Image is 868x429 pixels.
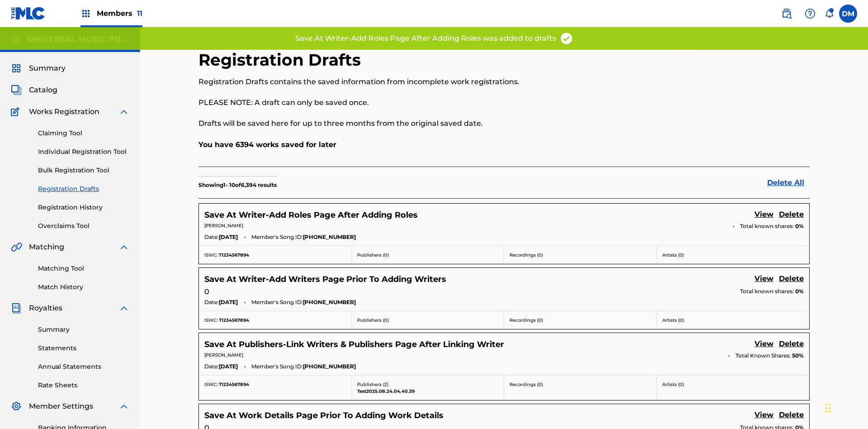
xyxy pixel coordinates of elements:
[118,242,129,253] img: expand
[38,343,129,353] a: Statements
[137,9,142,18] span: 11
[779,273,804,286] a: Delete
[11,106,23,117] img: Works Registration
[29,63,66,74] span: Summary
[219,252,249,258] span: T1234567894
[795,222,804,230] span: 0%
[795,287,804,296] span: 0%
[198,97,669,108] p: PLEASE NOTE: A draft can only be saved once.
[38,221,129,231] a: Overclaims Tool
[823,386,868,429] iframe: Chat Widget
[80,8,91,19] img: Top Rightsholders
[357,317,499,324] p: Publishers ( 0 )
[11,303,22,314] img: Royalties
[204,252,217,258] span: ISWC:
[118,303,129,314] img: expand
[11,401,22,412] img: Member Settings
[509,252,651,258] p: Recordings ( 0 )
[204,233,219,241] span: Date:
[38,147,129,157] a: Individual Registration Tool
[755,410,774,422] a: View
[204,410,443,421] h5: Save At Work Details Page Prior To Adding Work Details
[29,401,93,412] span: Member Settings
[357,388,499,395] p: Test2025.08.24.04.40.39
[357,252,499,258] p: Publishers ( 0 )
[801,5,819,23] div: Help
[38,184,129,194] a: Registration Drafts
[219,298,238,306] span: [DATE]
[792,352,804,360] span: 50 %
[755,273,774,286] a: View
[29,242,64,253] span: Matching
[38,203,129,212] a: Registration History
[118,106,129,117] img: expand
[204,381,217,387] span: ISWC:
[778,5,796,23] a: Public Search
[825,9,834,18] div: Notifications
[29,106,99,117] span: Works Registration
[560,32,573,45] img: access
[38,381,129,390] a: Rate Sheets
[251,362,303,371] span: Member's Song ID:
[303,298,356,306] span: [PHONE_NUMBER]
[740,222,795,230] span: Total known shares:
[38,325,129,334] a: Summary
[38,282,129,292] a: Match History
[251,298,303,306] span: Member's Song ID:
[740,287,795,296] span: Total known shares:
[303,233,356,241] span: [PHONE_NUMBER]
[755,338,774,351] a: View
[198,181,277,189] p: Showing 1 - 10 of 6,394 results
[509,381,651,388] p: Recordings ( 0 )
[38,166,129,175] a: Bulk Registration Tool
[357,381,499,388] p: Publishers ( 2 )
[736,352,792,360] span: Total Known Shares:
[219,233,238,241] span: [DATE]
[219,317,249,323] span: T1234567894
[11,7,46,20] img: MLC Logo
[97,8,142,19] span: Members
[509,317,651,324] p: Recordings ( 0 )
[118,401,129,412] img: expand
[198,139,810,150] p: You have 6394 works saved for later
[204,352,243,358] span: [PERSON_NAME]
[29,85,57,95] span: Catalog
[662,381,804,388] p: Artists ( 0 )
[204,298,219,306] span: Date:
[204,274,446,285] h5: Save At Writer-Add Writers Page Prior To Adding Writers
[805,8,816,19] img: help
[11,85,22,95] img: Catalog
[38,264,129,273] a: Matching Tool
[38,129,129,138] a: Claiming Tool
[839,5,857,23] div: User Menu
[11,63,66,74] a: SummarySummary
[781,8,792,19] img: search
[295,33,556,44] p: Save At Writer-Add Roles Page After Adding Roles was added to drafts
[198,118,669,129] p: Drafts will be saved here for up to three months from the original saved date.
[204,317,217,323] span: ISWC:
[303,362,356,371] span: [PHONE_NUMBER]
[29,303,62,314] span: Royalties
[38,362,129,372] a: Annual Statements
[662,252,804,258] p: Artists ( 0 )
[204,339,504,350] h5: Save At Publishers-Link Writers & Publishers Page After Linking Writer
[219,381,249,387] span: T1234567894
[779,209,804,221] a: Delete
[251,233,303,241] span: Member's Song ID:
[204,223,243,229] span: [PERSON_NAME]
[198,76,669,87] p: Registration Drafts contains the saved information from incomplete work registrations.
[204,286,804,297] div: 0
[767,177,810,188] a: Delete All
[219,362,238,371] span: [DATE]
[204,210,418,220] h5: Save At Writer-Add Roles Page After Adding Roles
[662,317,804,324] p: Artists ( 0 )
[198,50,365,70] h2: Registration Drafts
[755,209,774,221] a: View
[779,410,804,422] a: Delete
[11,242,22,253] img: Matching
[826,395,831,422] div: Drag
[779,338,804,351] a: Delete
[204,362,219,371] span: Date:
[11,63,22,74] img: Summary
